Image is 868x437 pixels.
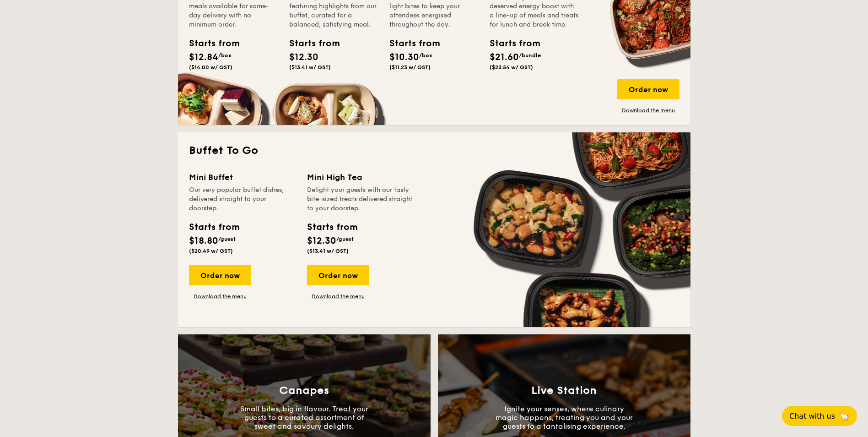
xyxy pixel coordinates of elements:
h3: Live Station [531,384,597,397]
h2: Buffet To Go [189,143,679,158]
div: Order now [189,265,251,285]
a: Download the menu [189,293,251,300]
span: 🦙 [839,411,850,421]
span: /box [419,52,432,59]
p: Ignite your senses, where culinary magic happens, treating you and your guests to a tantalising e... [496,404,633,431]
div: Mini Buffet [189,171,296,184]
span: /bundle [519,52,541,59]
span: $10.30 [389,52,419,63]
span: ($23.54 w/ GST) [490,64,533,71]
h3: Canapes [279,384,329,397]
div: Order now [307,265,369,285]
span: /guest [336,236,354,242]
span: ($13.41 w/ GST) [307,248,349,254]
a: Download the menu [307,293,369,300]
button: Chat with us🦙 [782,406,857,426]
div: Delight your guests with our tasty bite-sized treats delivered straight to your doorstep. [307,186,414,213]
div: Starts from [490,37,531,50]
span: Chat with us [789,412,835,421]
div: Starts from [189,220,239,234]
p: Small bites, big in flavour. Treat your guests to a curated assortment of sweet and savoury delig... [236,404,373,431]
div: Starts from [189,37,230,50]
span: $21.60 [490,52,519,63]
span: $12.30 [307,235,336,246]
div: Starts from [307,220,357,234]
div: Our very popular buffet dishes, delivered straight to your doorstep. [189,186,296,213]
div: Starts from [389,37,431,50]
span: ($13.41 w/ GST) [289,64,331,71]
span: ($11.23 w/ GST) [389,64,431,71]
div: Starts from [289,37,330,50]
a: Download the menu [617,107,679,114]
span: $18.80 [189,235,218,246]
span: ($14.00 w/ GST) [189,64,232,71]
span: /guest [218,236,236,242]
span: /box [218,52,232,59]
span: $12.30 [289,52,318,63]
span: ($20.49 w/ GST) [189,248,233,254]
div: Mini High Tea [307,171,414,184]
div: Order now [617,79,679,99]
span: $12.84 [189,52,218,63]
